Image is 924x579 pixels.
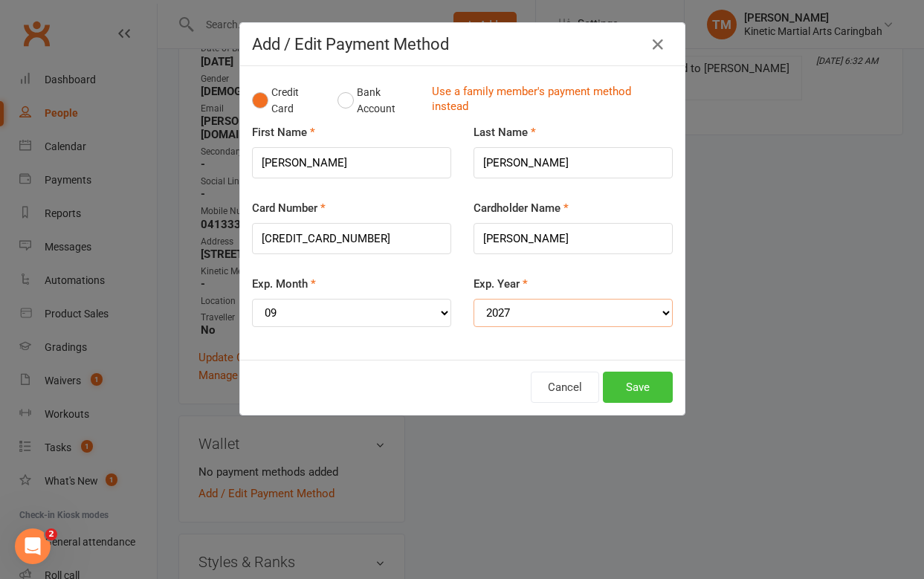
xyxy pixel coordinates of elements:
[474,223,673,254] input: Name on card
[15,528,51,564] iframe: Intercom live chat
[474,275,528,293] label: Exp. Year
[252,275,316,293] label: Exp. Month
[646,33,670,56] button: Close
[432,84,665,117] a: Use a family member's payment method instead
[474,123,536,141] label: Last Name
[337,78,420,123] button: Bank Account
[252,199,326,217] label: Card Number
[45,528,57,540] span: 2
[531,372,599,403] button: Cancel
[474,199,569,217] label: Cardholder Name
[603,372,673,403] button: Save
[252,78,322,123] button: Credit Card
[252,223,451,254] input: XXXX-XXXX-XXXX-XXXX
[252,35,673,54] h4: Add / Edit Payment Method
[252,123,315,141] label: First Name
